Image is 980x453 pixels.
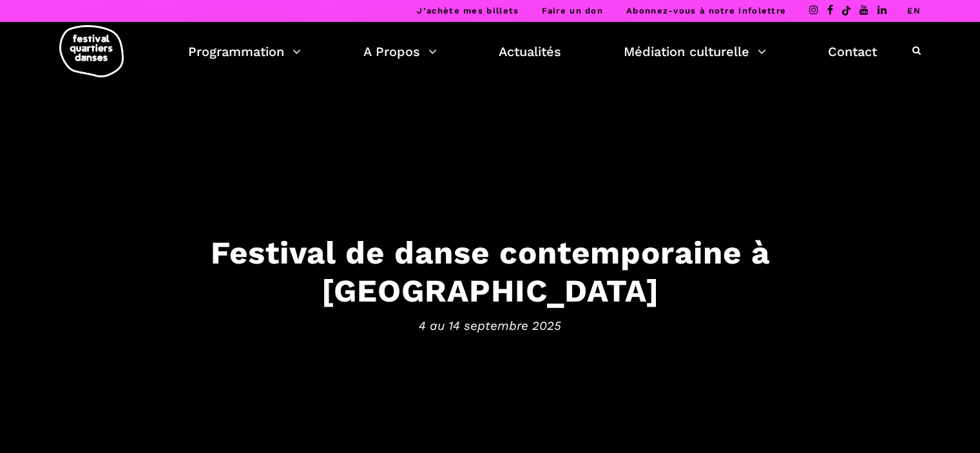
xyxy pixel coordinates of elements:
a: Programmation [188,41,301,63]
img: logo-fqd-med [59,25,124,77]
a: Actualités [499,41,561,63]
a: J’achète mes billets [417,6,519,15]
a: A Propos [363,41,437,63]
span: 4 au 14 septembre 2025 [91,316,890,335]
a: Faire un don [542,6,603,15]
a: EN [907,6,921,15]
h3: Festival de danse contemporaine à [GEOGRAPHIC_DATA] [91,234,890,310]
a: Abonnez-vous à notre infolettre [626,6,786,15]
a: Contact [828,41,877,63]
a: Médiation culturelle [624,41,766,63]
